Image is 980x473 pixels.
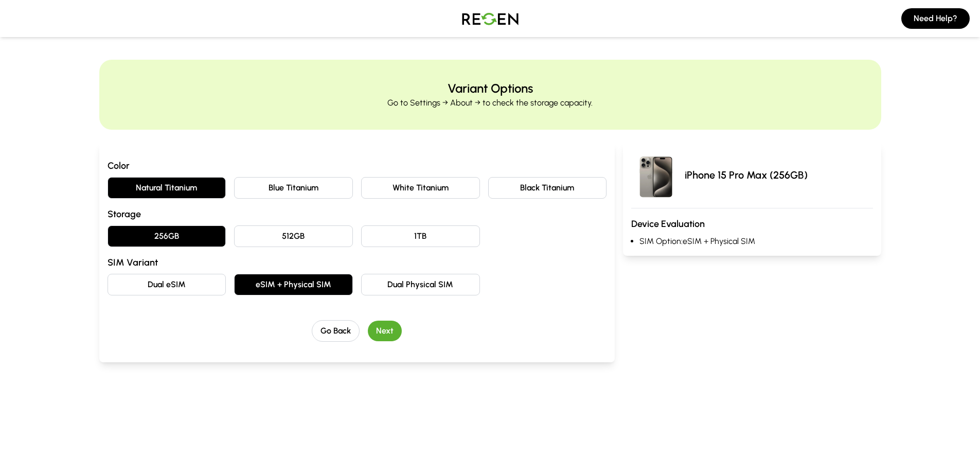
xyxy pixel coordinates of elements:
button: 256GB [108,225,226,247]
p: iPhone 15 Pro Max (256GB) [685,168,808,182]
button: Next [368,321,402,341]
button: Go Back [312,320,360,342]
button: 1TB [361,225,480,247]
button: Dual Physical SIM [361,274,480,295]
button: 512GB [234,225,353,247]
h3: Storage [108,207,607,221]
h3: Color [108,159,607,173]
h3: Device Evaluation [631,217,872,231]
button: Black Titanium [488,177,607,199]
button: Need Help? [901,8,970,29]
h3: SIM Variant [108,255,607,270]
h2: Variant Options [448,80,533,97]
button: Blue Titanium [234,177,353,199]
img: Logo [454,4,526,33]
button: eSIM + Physical SIM [234,274,353,295]
button: Dual eSIM [108,274,226,295]
button: White Titanium [361,177,480,199]
p: Go to Settings → About → to check the storage capacity. [387,97,593,109]
img: iPhone 15 Pro Max [631,150,681,200]
li: SIM Option: eSIM + Physical SIM [639,235,872,248]
button: Natural Titanium [108,177,226,199]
